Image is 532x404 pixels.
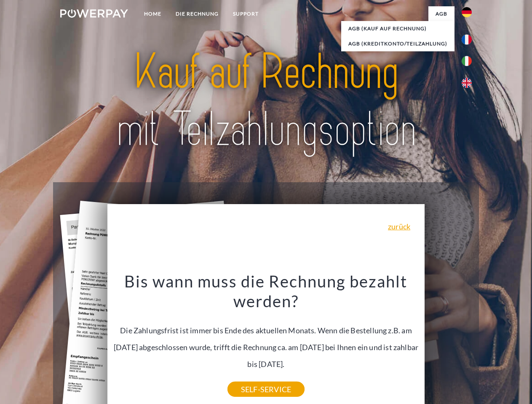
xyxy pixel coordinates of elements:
[227,382,305,397] a: SELF-SERVICE
[226,6,266,21] a: SUPPORT
[168,6,226,21] a: DIE RECHNUNG
[80,40,452,161] img: title-powerpay_de.svg
[428,6,454,21] a: agb
[112,271,420,389] div: Die Zahlungsfrist ist immer bis Ende des aktuellen Monats. Wenn die Bestellung z.B. am [DATE] abg...
[60,9,128,18] img: logo-powerpay-white.svg
[462,78,472,88] img: en
[462,7,472,17] img: de
[341,36,454,51] a: AGB (Kreditkonto/Teilzahlung)
[462,56,472,66] img: it
[112,271,420,311] h3: Bis wann muss die Rechnung bezahlt werden?
[388,223,410,230] a: zurück
[341,21,454,36] a: AGB (Kauf auf Rechnung)
[462,35,472,45] img: fr
[137,6,168,21] a: Home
